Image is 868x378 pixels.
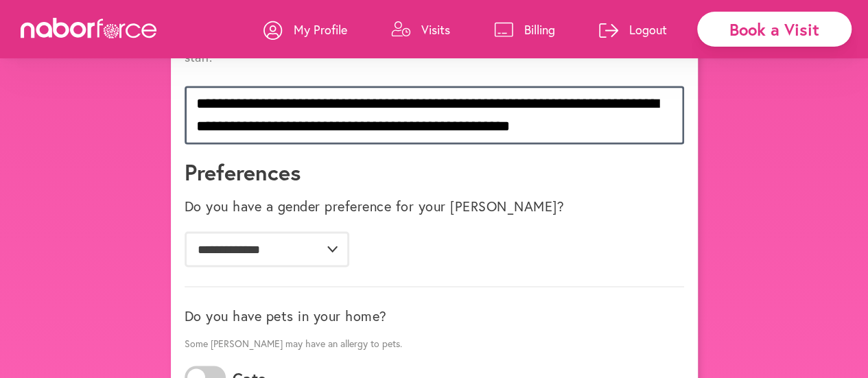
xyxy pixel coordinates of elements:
div: Book a Visit [697,12,852,47]
label: Do you have a gender preference for your [PERSON_NAME]? [185,198,565,215]
h1: Preferences [185,159,684,185]
a: Visits [391,9,450,50]
a: Billing [494,9,555,50]
label: Do you have pets in your home? [185,307,387,324]
p: Visits [421,21,450,38]
p: Billing [524,21,555,38]
a: Logout [599,9,667,50]
a: My Profile [263,9,347,50]
p: My Profile [294,21,347,38]
p: Some [PERSON_NAME] may have an allergy to pets. [185,336,684,349]
p: Logout [629,21,667,38]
